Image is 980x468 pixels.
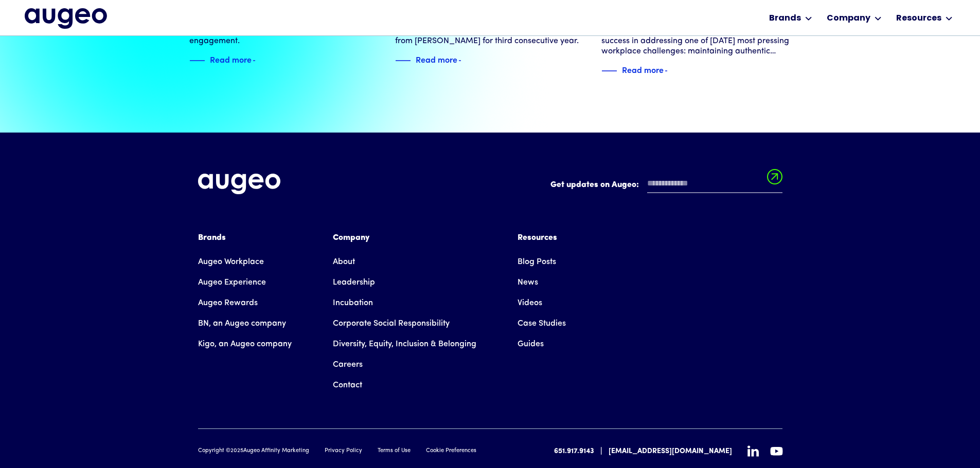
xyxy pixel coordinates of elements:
[518,313,566,334] a: Case Studies
[769,12,801,25] div: Brands
[230,448,243,454] span: 2025
[554,446,594,457] a: 651.917.9143
[189,26,379,46] div: The connected workforce: A new era of employee engagement.
[198,174,280,195] img: Augeo's full logo in white.
[518,293,542,313] a: Videos
[333,375,362,396] a: Contact
[896,12,941,25] div: Resources
[198,334,292,354] a: Kigo, an Augeo company
[253,54,268,67] img: Blue text arrow
[198,313,286,334] a: BN, an Augeo company
[198,293,258,313] a: Augeo Rewards
[333,313,450,334] a: Corporate Social Responsibility
[333,293,373,313] a: Incubation
[518,334,544,354] a: Guides
[378,447,411,456] a: Terms of Use
[458,54,474,67] img: Blue text arrow
[198,252,264,272] a: Augeo Workplace
[333,354,363,375] a: Careers
[518,232,566,244] div: Resources
[25,8,107,30] a: home
[210,53,252,65] div: Read more
[333,334,476,354] a: Diversity, Equity, Inclusion & Belonging
[325,447,362,456] a: Privacy Policy
[395,54,411,67] img: Blue decorative line
[189,54,205,67] img: Blue decorative line
[198,447,309,456] div: Copyright © Augeo Affinity Marketing
[333,232,476,244] div: Company
[518,272,538,293] a: News
[395,26,585,46] div: [PERSON_NAME] awarded highest supplier rating from [PERSON_NAME] for third consecutive year.
[550,179,639,191] label: Get updates on Augeo:
[609,446,732,457] a: [EMAIL_ADDRESS][DOMAIN_NAME]
[600,445,602,458] div: |
[333,252,355,272] a: About
[416,53,457,65] div: Read more
[622,63,664,76] div: Read more
[198,272,266,293] a: Augeo Experience
[198,232,292,244] div: Brands
[518,252,556,272] a: Blog Posts
[426,447,476,456] a: Cookie Preferences
[767,169,782,191] input: Submit
[601,65,617,77] img: Blue decorative line
[601,26,791,57] div: HR Tech Outlook spotlights [PERSON_NAME]'s success in addressing one of [DATE] most pressing work...
[665,65,680,77] img: Blue text arrow
[827,12,870,25] div: Company
[333,272,375,293] a: Leadership
[550,174,782,198] form: Email Form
